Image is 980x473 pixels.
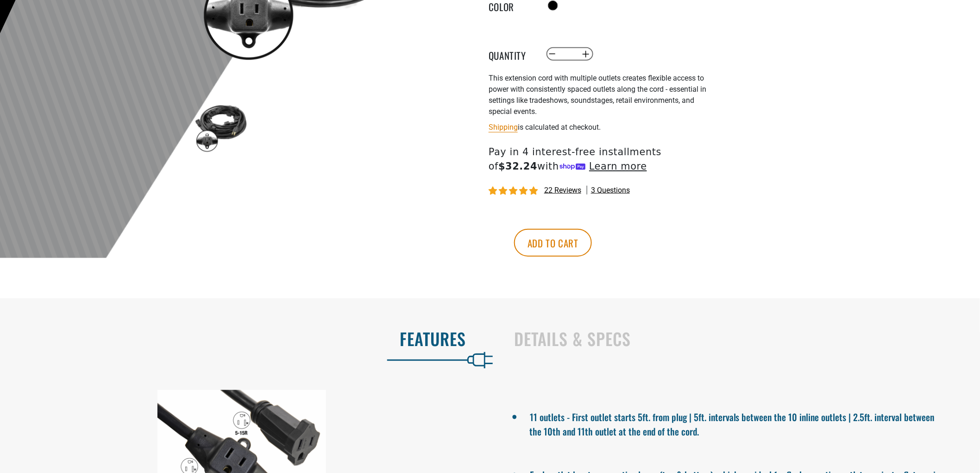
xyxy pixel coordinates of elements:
h2: Features [19,329,466,348]
span: 4.95 stars [489,187,540,196]
img: black [194,100,248,154]
li: 11 outlets - First outlet starts 5ft. from plug | 5ft. intervals between the 10 inline outlets | ... [529,408,948,438]
label: Quantity [489,48,535,60]
div: is calculated at checkout. [489,121,716,133]
span: 22 reviews [544,186,581,195]
a: Shipping [489,123,518,132]
h2: Details & Specs [514,329,961,348]
button: Add to cart [514,229,592,257]
span: This extension cord with multiple outlets creates flexible access to power with consistently spac... [489,74,706,116]
span: 3 questions [591,185,630,196]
